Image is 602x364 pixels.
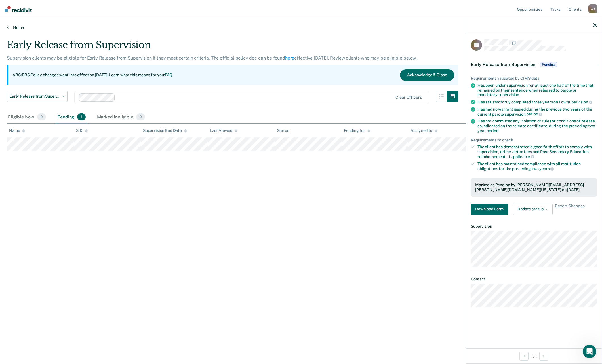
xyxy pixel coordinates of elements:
button: Download Form [471,204,508,215]
a: here [285,55,294,61]
span: Early Release from Supervision [471,62,535,67]
div: Has been under supervision for at least one half of the time that remained on their sentence when... [477,83,597,97]
span: period [487,128,498,133]
div: Requirements validated by OIMS data [471,76,597,81]
div: The client has maintained compliance with all restitution obligations for the preceding two [477,162,597,171]
div: Requirements to check [471,138,597,143]
img: Recidiviz [5,6,32,12]
div: Pending [56,111,87,124]
div: The client has demonstrated a good faith effort to comply with supervision, crime victim fees and... [477,145,597,159]
a: Home [7,25,595,30]
div: Status [277,128,289,133]
dt: Contact [471,277,597,282]
button: Next Opportunity [539,352,548,361]
span: years [539,166,554,171]
iframe: Intercom live chat [583,345,596,358]
span: Early Release from Supervision [9,94,60,99]
span: supervision [567,100,592,104]
div: Assigned to [411,128,437,133]
div: Early Release from Supervision [7,39,458,55]
div: Eligible Now [7,111,47,124]
div: Has satisfactorily completed three years on Low [477,100,597,105]
div: Early Release from SupervisionPending [466,56,602,74]
div: Marked Ineligible [96,111,146,124]
div: Clear officers [395,95,422,100]
a: FAQ [165,73,173,77]
div: Has had no warrant issued during the previous two years of the current parole supervision [477,107,597,117]
span: supervision [498,92,519,97]
p: Supervision clients may be eligible for Early Release from Supervision if they meet certain crite... [7,55,417,61]
span: Pending [540,62,557,67]
span: 0 [37,113,46,121]
button: Previous Opportunity [519,352,529,361]
div: Supervision End Date [143,128,187,133]
span: 0 [136,113,145,121]
span: 1 [77,113,85,121]
a: Navigate to form link [471,204,510,215]
span: Revert Changes [555,204,584,215]
div: Has not committed any violation of rules or conditions of release, as indicated on the release ce... [477,119,597,133]
div: 1 / 1 [466,348,602,363]
p: ARS/ERS Policy changes went into effect on [DATE]. Learn what this means for you: [12,72,172,78]
span: period [526,112,542,116]
div: Name [9,128,25,133]
div: Marked as Pending by [PERSON_NAME][EMAIL_ADDRESS][PERSON_NAME][DOMAIN_NAME][US_STATE] on [DATE]. [475,183,593,192]
div: Last Viewed [210,128,237,133]
button: Acknowledge & Close [400,69,454,81]
dt: Supervision [471,224,597,229]
div: A R [588,4,597,13]
div: Pending for [344,128,370,133]
button: Update status [513,204,553,215]
div: SID [76,128,88,133]
span: applicable [511,155,534,159]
